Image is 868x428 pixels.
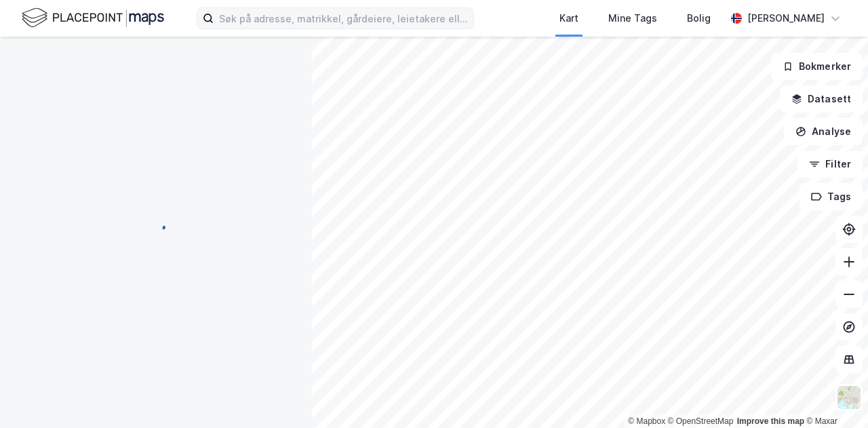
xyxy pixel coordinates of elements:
[771,53,863,80] button: Bokmerker
[780,85,863,113] button: Datasett
[800,363,868,428] iframe: Chat Widget
[214,8,473,28] input: Søk på adresse, matrikkel, gårdeiere, leietakere eller personer
[628,416,665,426] a: Mapbox
[608,10,657,26] div: Mine Tags
[22,6,164,30] img: logo.f888ab2527a4732fd821a326f86c7f29.svg
[747,10,825,26] div: [PERSON_NAME]
[668,416,734,426] a: OpenStreetMap
[145,214,167,235] img: spinner.a6d8c91a73a9ac5275cf975e30b51cfb.svg
[559,10,578,26] div: Kart
[737,416,804,426] a: Improve this map
[797,151,863,178] button: Filter
[800,183,863,210] button: Tags
[687,10,711,26] div: Bolig
[784,118,863,145] button: Analyse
